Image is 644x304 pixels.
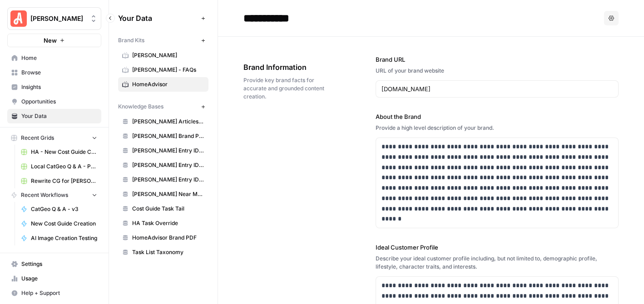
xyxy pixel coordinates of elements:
button: Recent Workflows [7,188,101,202]
span: Cost Guide Task Tail [132,205,204,213]
img: Angi Logo [10,10,27,27]
a: HomeAdvisor Brand PDF [118,230,208,245]
span: Knowledge Bases [118,103,163,111]
a: [PERSON_NAME] Near Me Sitemap [118,187,208,201]
span: [PERSON_NAME] Articles Sitemaps [132,118,204,126]
div: Describe your ideal customer profile including, but not limited to, demographic profile, lifestyl... [376,255,619,271]
span: Task List Taxonomy [132,248,204,256]
span: [PERSON_NAME] Entry IDs: Questions [132,161,204,169]
span: [PERSON_NAME] Near Me Sitemap [132,190,204,198]
span: [PERSON_NAME] Entry IDs: Location [132,147,204,155]
a: AI Image Creation Testing [17,231,101,245]
span: Recent Workflows [21,191,68,199]
button: New [7,34,101,47]
a: Rewrite CG for [PERSON_NAME] - Grading version Grid [17,174,101,188]
span: [PERSON_NAME] [132,51,204,59]
a: New Cost Guide Creation [17,216,101,231]
span: Recent Grids [21,134,54,142]
div: Provide a high level description of your brand. [376,124,619,132]
span: Home [21,54,97,62]
span: New [44,36,57,45]
span: HA Task Override [132,219,204,227]
a: Task List Taxonomy [118,245,208,260]
span: Opportunities [21,98,97,106]
a: [PERSON_NAME] Entry IDs: Location [118,143,208,158]
a: [PERSON_NAME] [118,48,208,63]
span: AI Image Creation Testing [31,234,97,242]
span: Your Data [118,13,198,24]
label: Brand URL [376,55,619,64]
a: [PERSON_NAME] Entry IDs: Questions [118,158,208,172]
button: Help + Support [7,286,101,300]
span: [PERSON_NAME] [30,14,85,23]
span: Settings [21,260,97,268]
span: Insights [21,83,97,91]
span: Local CatGeo Q & A - Pass/Fail v2 Grid [31,162,97,171]
span: Help + Support [21,289,97,297]
input: www.sundaysoccer.com [381,84,613,93]
a: [PERSON_NAME] Entry IDs: Unified Task [118,172,208,187]
a: HomeAdvisor [118,77,208,92]
span: Brand Information [243,62,325,73]
span: Browse [21,69,97,77]
button: Recent Grids [7,131,101,145]
span: CatGeo Q & A - v3 [31,205,97,213]
a: HA Task Override [118,216,208,230]
label: Ideal Customer Profile [376,243,619,252]
span: HomeAdvisor Brand PDF [132,234,204,242]
a: [PERSON_NAME] - FAQs [118,63,208,77]
span: New Cost Guide Creation [31,220,97,228]
span: Brand Kits [118,36,144,44]
a: Usage [7,271,101,286]
span: [PERSON_NAME] - FAQs [132,66,204,74]
span: [PERSON_NAME] Brand PDF [132,132,204,140]
a: HA - New Cost Guide Creation Grid [17,145,101,159]
div: URL of your brand website [376,67,619,75]
button: Workspace: Angi [7,7,101,30]
span: Usage [21,275,97,283]
a: [PERSON_NAME] Articles Sitemaps [118,114,208,129]
span: [PERSON_NAME] Entry IDs: Unified Task [132,176,204,184]
label: About the Brand [376,112,619,121]
span: Rewrite CG for [PERSON_NAME] - Grading version Grid [31,177,97,185]
span: Provide key brand facts for accurate and grounded content creation. [243,76,325,101]
a: Insights [7,80,101,94]
a: Your Data [7,109,101,123]
span: HomeAdvisor [132,80,204,88]
a: Home [7,51,101,65]
a: Cost Guide Task Tail [118,201,208,216]
a: Opportunities [7,94,101,109]
a: Settings [7,257,101,271]
a: Local CatGeo Q & A - Pass/Fail v2 Grid [17,159,101,174]
span: Your Data [21,112,97,120]
a: CatGeo Q & A - v3 [17,202,101,216]
span: HA - New Cost Guide Creation Grid [31,148,97,156]
a: [PERSON_NAME] Brand PDF [118,129,208,143]
a: Browse [7,65,101,80]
